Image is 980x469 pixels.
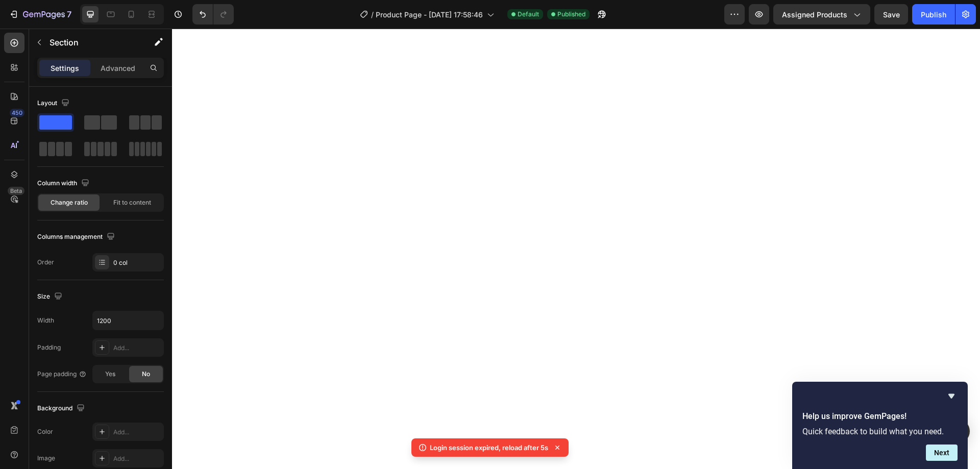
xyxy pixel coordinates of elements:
div: Padding [37,343,61,352]
button: 7 [4,4,76,24]
div: Beta [8,187,24,195]
button: Save [874,4,908,24]
div: Image [37,454,55,463]
div: Undo/Redo [192,4,234,24]
p: Section [50,36,133,48]
p: Quick feedback to build what you need. [802,427,958,436]
span: Default [518,10,539,19]
p: Login session expired, reload after 5s [430,442,548,453]
span: Save [883,10,900,19]
div: Page padding [37,369,87,379]
div: Column width [37,177,91,190]
div: Add... [113,428,161,437]
div: Add... [113,343,161,353]
p: Settings [51,63,79,73]
span: Product Page - [DATE] 17:58:46 [376,9,483,20]
span: Published [557,10,585,19]
iframe: Design area [172,29,980,469]
div: Publish [921,9,946,20]
span: Change ratio [51,198,88,207]
button: Next question [926,445,958,461]
button: Publish [912,4,955,24]
div: Order [37,258,54,267]
button: Hide survey [945,390,958,402]
div: Size [37,290,64,304]
div: 450 [10,109,24,117]
button: Assigned Products [773,4,870,24]
span: Fit to content [113,198,151,207]
div: 0 col [113,258,161,267]
span: Assigned Products [782,9,847,20]
h2: Help us improve GemPages! [802,410,958,423]
span: No [142,369,150,379]
div: Color [37,427,53,436]
span: / [371,9,374,20]
div: Layout [37,96,71,110]
span: Yes [105,369,115,379]
p: Advanced [101,63,135,73]
div: Add... [113,454,161,463]
p: 7 [67,8,71,20]
div: Columns management [37,230,117,244]
div: Background [37,402,87,415]
div: Help us improve GemPages! [802,390,958,461]
div: Width [37,316,54,325]
input: Auto [93,311,163,330]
